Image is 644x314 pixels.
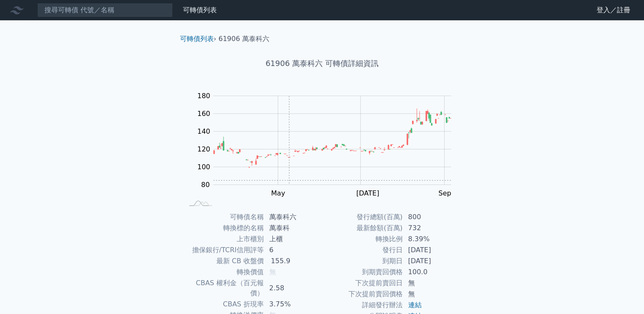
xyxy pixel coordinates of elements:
tspan: 80 [201,180,210,188]
td: 2.58 [264,278,322,299]
td: 最新 CB 收盤價 [183,256,264,267]
td: 8.39% [403,234,461,245]
li: 61906 萬泰科六 [218,34,269,44]
h1: 61906 萬泰科六 可轉債詳細資訊 [173,58,471,69]
td: 3.75% [264,299,322,310]
tspan: 140 [197,127,210,135]
a: 可轉債列表 [183,6,217,14]
td: 上櫃 [264,234,322,245]
td: 無 [403,278,461,289]
td: 發行日 [322,245,403,256]
td: 可轉債名稱 [183,212,264,223]
a: 連結 [408,301,422,309]
tspan: 120 [197,145,210,153]
td: 100.0 [403,267,461,278]
td: [DATE] [403,256,461,267]
tspan: 180 [197,91,210,99]
tspan: [DATE] [356,189,379,197]
a: 登入／註冊 [590,3,637,17]
li: › [180,34,216,44]
td: 最新餘額(百萬) [322,223,403,234]
td: 上市櫃別 [183,234,264,245]
td: CBAS 折現率 [183,299,264,310]
td: 轉換標的名稱 [183,223,264,234]
tspan: Sep [438,189,451,197]
td: 詳細發行辦法 [322,300,403,311]
td: 擔保銀行/TCRI信用評等 [183,245,264,256]
td: 發行總額(百萬) [322,212,403,223]
tspan: 100 [197,163,210,171]
td: 無 [403,289,461,300]
td: 800 [403,212,461,223]
td: [DATE] [403,245,461,256]
td: 下次提前賣回價格 [322,289,403,300]
td: 6 [264,245,322,256]
td: 轉換比例 [322,234,403,245]
input: 搜尋可轉債 代號／名稱 [37,3,173,17]
td: 下次提前賣回日 [322,278,403,289]
td: 732 [403,223,461,234]
a: 可轉債列表 [180,35,214,43]
tspan: May [271,189,285,197]
td: 到期賣回價格 [322,267,403,278]
g: Chart [193,91,464,214]
td: 萬泰科六 [264,212,322,223]
td: 到期日 [322,256,403,267]
td: CBAS 權利金（百元報價） [183,278,264,299]
td: 轉換價值 [183,267,264,278]
span: 無 [269,268,276,276]
tspan: 160 [197,109,210,117]
td: 萬泰科 [264,223,322,234]
div: 155.9 [269,256,292,266]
